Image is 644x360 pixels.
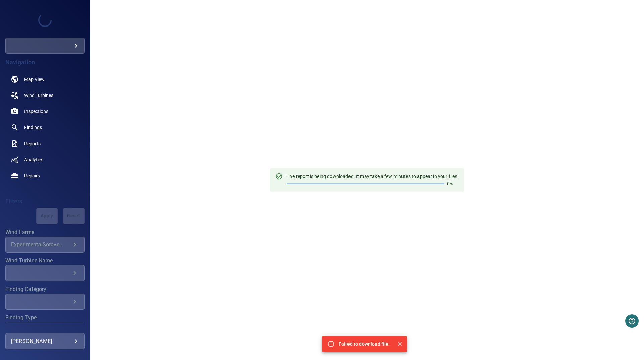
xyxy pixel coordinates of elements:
span: Reports [24,140,41,147]
span: Wind Turbines [24,92,53,99]
span: Findings [24,124,42,131]
p: 0% [447,180,459,187]
label: Finding Type [5,315,85,320]
a: inspections noActive [5,103,85,119]
a: map noActive [5,71,85,87]
div: Wind Farms [5,237,85,253]
div: ExperimentalSotavento [11,241,71,248]
label: Finding Category [5,287,85,292]
span: Map View [24,76,45,83]
div: Wind Turbine Name [5,265,85,281]
div: [PERSON_NAME] [11,336,79,347]
h4: Navigation [5,59,85,66]
span: Inspections [24,108,48,115]
label: Wind Turbine Name [5,258,85,263]
div: demo [5,38,85,54]
p: Failed to download file. [339,341,390,347]
span: Analytics [24,156,43,163]
a: windturbines noActive [5,87,85,103]
div: Finding Type [5,322,85,338]
a: repairs noActive [5,168,85,184]
span: Repairs [24,172,40,179]
h4: Filters [5,198,85,205]
a: analytics noActive [5,152,85,168]
div: Finding Category [5,294,85,310]
label: Wind Farms [5,229,85,235]
a: findings noActive [5,119,85,136]
div: The report is being downloaded. It may take a few minutes to appear in your files. [287,170,459,189]
a: reports noActive [5,136,85,152]
button: Close [395,340,404,348]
